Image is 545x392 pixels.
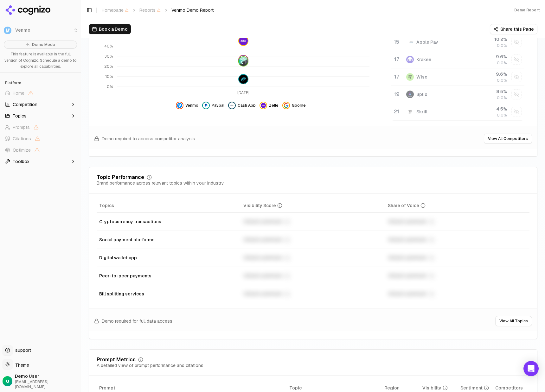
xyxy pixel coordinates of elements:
div: Digital wallet app [99,255,238,261]
span: Zelle [269,103,279,108]
button: Book a Demo [89,24,131,34]
div: 9.6 % [473,71,507,77]
button: Toolbox [3,156,78,167]
span: 0.0% [497,95,507,100]
span: Prompt [99,385,115,391]
span: support [13,347,31,353]
div: Open Intercom Messenger [523,361,539,376]
img: apple pay [406,38,414,46]
img: zelle [261,103,266,108]
img: kraken [406,56,414,63]
div: 21 [394,108,400,116]
span: Topic [289,385,302,391]
th: visibilityScore [241,199,385,213]
span: [EMAIL_ADDRESS][DOMAIN_NAME] [15,379,78,389]
button: Hide google data [282,102,306,109]
div: Wise [416,74,427,80]
div: Social payment platforms [99,237,238,243]
img: skrill [406,108,414,116]
div: Unlock premium [388,218,527,225]
tr: 21skrillSkrill4.5%0.0%Show skrill data [391,103,524,121]
button: Share this Page [490,24,537,34]
div: Apple Pay [416,39,438,45]
nav: breadcrumb [102,7,214,13]
div: Visibility [422,385,448,391]
div: Sentiment [460,385,489,391]
button: Competition [3,99,78,110]
div: Kraken [416,56,431,63]
img: splid [406,91,414,98]
tspan: 10% [106,74,113,79]
button: Hide venmo data [176,102,198,109]
div: Brand performance across relevant topics within your industry [97,180,224,186]
span: Region [384,385,400,391]
th: Topics [97,199,241,213]
button: Show kraken data [511,54,522,65]
span: Demo Mode [32,42,55,47]
span: Demo User [15,373,78,379]
div: Unlock premium [388,254,527,262]
span: Home [13,90,24,96]
img: paypal [203,103,208,108]
button: Show skrill data [511,107,522,117]
button: Hide zelle data [260,102,279,109]
button: Topics [3,111,78,121]
button: Hide cash app data [228,102,256,109]
div: Unlock premium [243,272,382,280]
span: Venmo Demo Report [171,7,214,13]
div: Visibility Score [243,202,282,209]
div: Unlock premium [243,236,382,243]
img: gemini [239,75,248,84]
span: Theme [13,362,29,368]
img: venmo [177,103,182,108]
img: apple [239,56,248,65]
span: Cash App [238,103,256,108]
div: 4.5 % [473,106,507,112]
p: This feature is available in the full version of Cognizo. Schedule a demo to explore all capabili... [4,51,77,70]
img: wise [406,73,414,81]
tspan: 0% [107,84,113,89]
tr: 19splidSplid8.5%0.0%Show splid data [391,86,524,103]
span: Demo required for full data access [102,318,172,324]
div: 17 [394,73,400,81]
button: Show splid data [511,89,522,99]
div: Demo Report [514,8,540,13]
tr: 17krakenKraken9.6%0.0%Show kraken data [391,51,524,68]
div: 8.5 % [473,88,507,95]
div: Cryptocurrency transactions [99,218,238,225]
span: Homepage [102,7,129,13]
div: Unlock premium [243,218,382,225]
span: Toolbox [13,158,29,165]
div: Data table [97,199,529,303]
div: 15 [394,38,400,46]
img: zelle [239,36,248,45]
div: Unlock premium [388,272,527,280]
div: Unlock premium [388,290,527,298]
div: Unlock premium [388,236,527,243]
button: View All Topics [495,316,532,326]
span: 0.0% [497,113,507,118]
div: Peer-to-peer payments [99,273,238,279]
tspan: 40% [104,44,113,49]
span: 0.0% [497,78,507,83]
span: Competition [13,101,37,108]
span: 0.0% [497,60,507,66]
span: Optimize [13,147,31,153]
th: shareOfVoice [385,199,529,213]
span: Paypal [212,103,224,108]
div: Topic Performance [97,175,144,180]
div: Skrill [416,109,427,115]
img: google [284,103,289,108]
img: splitwise [239,57,248,66]
span: Topics [99,202,114,209]
div: Bill splitting services [99,291,238,297]
span: Demo required to access competitor analysis [102,136,195,142]
span: Venmo [185,103,198,108]
span: Prompts [13,124,30,130]
tr: 17wiseWise9.6%0.0%Show wise data [391,68,524,86]
div: 17 [394,56,400,63]
span: Google [292,103,306,108]
div: Splid [416,91,427,98]
span: Citations [13,136,31,142]
img: cash app [229,103,234,108]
